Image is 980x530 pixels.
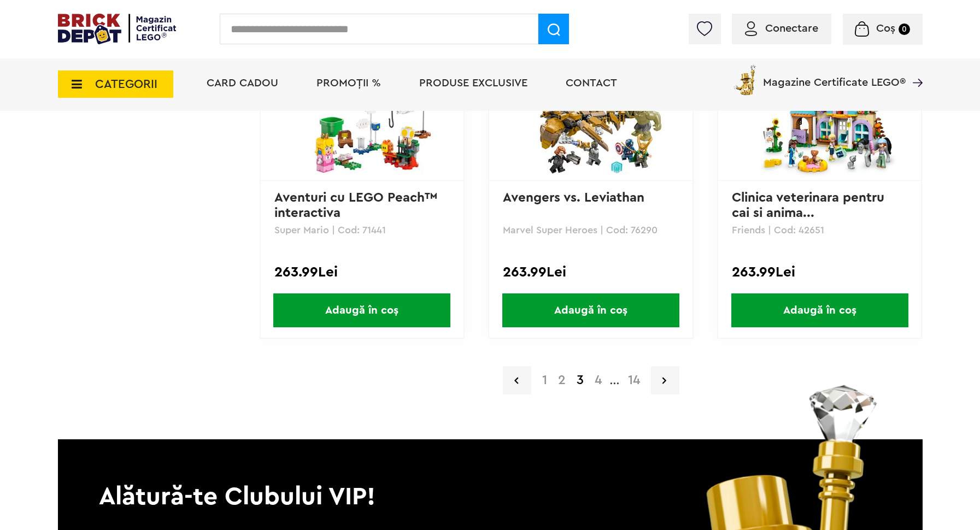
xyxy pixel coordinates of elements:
a: 4 [589,374,607,387]
small: 0 [899,23,910,35]
p: Marvel Super Heroes | Cod: 76290 [503,225,678,235]
div: 263.99Lei [503,265,678,279]
p: Alătură-te Clubului VIP! [58,439,923,514]
span: Coș [876,23,895,34]
a: Aventuri cu LEGO Peach™ interactiva [274,191,441,220]
span: Magazine Certificate LEGO® [763,63,906,88]
a: PROMOȚII % [316,78,381,89]
span: CATEGORII [95,78,157,90]
a: 14 [623,374,645,387]
span: Adaugă în coș [731,293,908,327]
span: Conectare [765,23,818,34]
a: Pagina urmatoare [651,366,679,394]
a: Produse exclusive [419,78,527,89]
span: ... [607,378,623,385]
a: Adaugă în coș [261,293,463,327]
p: Super Mario | Cod: 71441 [274,225,450,235]
a: Clinica veterinara pentru cai si anima... [732,191,888,220]
div: 263.99Lei [732,265,907,279]
a: Avengers vs. Leviathan [503,191,644,204]
a: Pagina precedenta [503,366,531,394]
span: Adaugă în coș [273,293,450,327]
div: 263.99Lei [274,265,450,279]
span: Adaugă în coș [502,293,679,327]
a: Contact [566,78,617,89]
a: Adaugă în coș [489,293,692,327]
a: Card Cadou [207,78,278,89]
a: 2 [553,374,571,387]
a: Magazine Certificate LEGO® [906,63,923,74]
a: Conectare [745,23,818,34]
p: Friends | Cod: 42651 [732,225,907,235]
a: 1 [537,374,553,387]
a: Adaugă în coș [718,293,921,327]
strong: 3 [571,374,589,387]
